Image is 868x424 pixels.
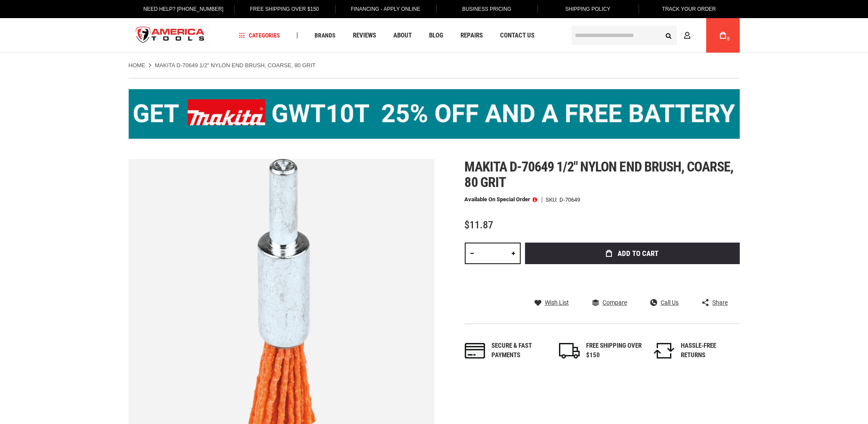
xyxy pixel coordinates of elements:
a: Brands [311,30,340,41]
span: Reviews [353,32,376,39]
span: Wish List [545,299,569,306]
img: payments [465,343,485,359]
span: Add to Cart [618,250,658,257]
span: Brands [315,32,336,38]
img: America Tools [129,19,212,52]
iframe: Secure express checkout frame [523,267,741,292]
span: Blog [429,32,443,39]
img: shipping [559,343,580,359]
span: Categories [239,32,280,38]
a: Compare [592,299,627,306]
a: Reviews [349,30,380,41]
a: Home [129,62,145,69]
span: About [393,32,412,39]
div: FREE SHIPPING OVER $150 [586,341,642,360]
button: Search [661,27,677,44]
img: returns [654,343,674,359]
a: 0 [715,18,731,53]
button: Add to Cart [525,243,740,264]
span: Shipping Policy [565,6,611,12]
div: D-70649 [560,197,581,203]
span: Repairs [460,32,483,39]
a: Call Us [650,299,679,306]
a: Categories [235,30,284,41]
img: BOGO: Buy the Makita® XGT IMpact Wrench (GWT10T), get the BL4040 4ah Battery FREE! [129,89,740,139]
span: Contact Us [500,32,534,39]
div: Secure & fast payments [492,341,548,360]
a: About [389,30,416,41]
strong: MAKITA D-70649 1/2" NYLON END BRUSH, COARSE, 80 GRIT [155,62,316,69]
span: Makita d-70649 1/2" nylon end brush, coarse, 80 grit [465,159,734,190]
span: Share [712,299,728,306]
a: Contact Us [496,30,538,41]
strong: SKU [546,197,560,203]
a: Repairs [457,30,487,41]
span: 0 [727,37,730,41]
span: $11.87 [465,219,494,231]
span: Compare [602,299,627,306]
p: Available on Special Order [465,196,537,203]
a: Wish List [534,299,569,306]
div: HASSLE-FREE RETURNS [681,341,737,360]
a: store logo [129,19,212,52]
a: Blog [425,30,447,41]
span: Call Us [661,299,679,306]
